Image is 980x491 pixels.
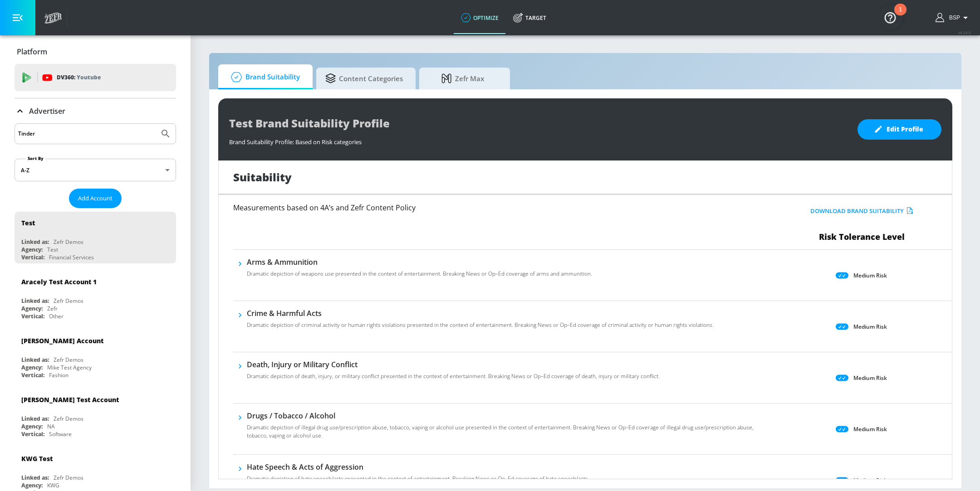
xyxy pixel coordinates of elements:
[958,30,971,35] span: v 4.24.0
[227,66,300,88] span: Brand Suitability
[15,98,176,124] div: Advertiser
[247,372,660,380] p: Dramatic depiction of death, injury, or military conflict presented in the context of entertainme...
[233,204,712,211] h6: Measurements based on 4A’s and Zefr Content Policy
[54,238,83,246] div: Zefr Demos
[853,322,887,331] p: Medium Risk
[15,389,176,440] div: [PERSON_NAME] Test AccountLinked as:Zefr DemosAgency:NAVertical:Software
[247,321,714,329] p: Dramatic depiction of criminal activity or human rights violations presented in the context of en...
[853,271,887,280] p: Medium Risk
[17,47,47,57] p: Platform
[15,271,176,322] div: Aracely Test Account 1Linked as:Zefr DemosAgency:ZefrVertical:Other
[78,193,113,204] span: Add Account
[21,277,97,286] div: Aracely Test Account 1
[15,330,176,381] div: [PERSON_NAME] AccountLinked as:Zefr DemosAgency:Mike Test AgencyVertical:Fashion
[77,73,101,82] p: Youtube
[156,124,176,144] button: Submit Search
[47,364,92,371] div: Mike Test Agency
[21,305,43,312] div: Agency:
[233,170,292,185] h1: Suitability
[54,415,83,423] div: Zefr Demos
[21,356,49,364] div: Linked as:
[21,364,43,371] div: Agency:
[946,15,960,21] span: login as: bsp_linking@zefr.com
[247,411,759,445] div: Drugs / Tobacco / AlcoholDramatic depiction of illegal drug use/prescription abuse, tobacco, vapi...
[247,360,660,369] h6: Death, Injury or Military Conflict
[15,212,176,263] div: TestLinked as:Zefr DemosAgency:TestVertical:Financial Services
[247,270,592,278] p: Dramatic depiction of weapons use presented in the context of entertainment. Breaking News or Op–...
[47,481,59,489] div: KWG
[229,133,848,146] div: Brand Suitability Profile: Based on Risk categories
[29,106,65,116] p: Advertiser
[247,462,589,472] h6: Hate Speech & Acts of Aggression
[247,475,589,483] p: Dramatic depiction of hate speech/acts presented in the context of entertainment. Breaking News o...
[247,462,589,488] div: Hate Speech & Acts of AggressionDramatic depiction of hate speech/acts presented in the context o...
[428,68,497,89] span: Zefr Max
[21,423,43,430] div: Agency:
[21,297,49,305] div: Linked as:
[247,257,592,283] div: Arms & AmmunitionDramatic depiction of weapons use presented in the context of entertainment. Bre...
[876,124,923,135] span: Edit Profile
[21,371,44,379] div: Vertical:
[819,231,905,242] span: Risk Tolerance Level
[21,219,35,227] div: Test
[247,308,714,335] div: Crime & Harmful ActsDramatic depiction of criminal activity or human rights violations presented ...
[899,10,902,21] div: 1
[877,5,903,30] button: Open Resource Center, 1 new notification
[18,128,156,140] input: Search by name
[936,12,971,23] button: BSP
[47,305,58,312] div: Zefr
[853,476,887,485] p: Medium Risk
[808,204,916,218] button: Download Brand Suitability
[49,312,64,320] div: Other
[21,415,49,423] div: Linked as:
[54,297,83,305] div: Zefr Demos
[21,474,49,481] div: Linked as:
[853,373,887,383] p: Medium Risk
[247,411,759,421] h6: Drugs / Tobacco / Alcohol
[15,39,176,64] div: Platform
[21,246,43,253] div: Agency:
[325,68,403,89] span: Content Categories
[15,159,176,181] div: A-Z
[857,119,941,140] button: Edit Profile
[47,423,55,430] div: NA
[47,246,58,253] div: Test
[506,1,554,34] a: Target
[69,189,122,208] button: Add Account
[54,356,83,364] div: Zefr Demos
[49,371,69,379] div: Fashion
[247,423,759,440] p: Dramatic depiction of illegal drug use/prescription abuse, tobacco, vaping or alcohol use present...
[454,1,506,34] a: optimize
[247,360,660,386] div: Death, Injury or Military ConflictDramatic depiction of death, injury, or military conflict prese...
[21,336,103,345] div: [PERSON_NAME] Account
[21,253,44,261] div: Vertical:
[54,474,83,481] div: Zefr Demos
[21,312,44,320] div: Vertical:
[21,481,43,489] div: Agency:
[15,64,176,91] div: DV360: Youtube
[57,73,101,83] p: DV360:
[853,424,887,434] p: Medium Risk
[49,253,94,261] div: Financial Services
[21,430,44,438] div: Vertical:
[247,308,714,318] h6: Crime & Harmful Acts
[21,395,119,404] div: [PERSON_NAME] Test Account
[21,238,49,246] div: Linked as:
[247,257,592,267] h6: Arms & Ammunition
[21,454,53,463] div: KWG Test
[49,430,72,438] div: Software
[26,156,45,161] label: Sort By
